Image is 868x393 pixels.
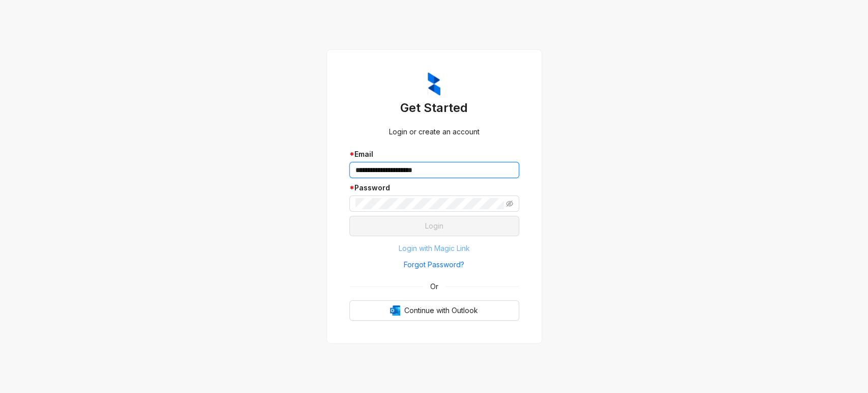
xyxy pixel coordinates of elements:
span: Or [423,281,445,292]
img: Outlook [390,305,400,316]
span: Continue with Outlook [404,305,478,316]
button: Login [349,216,519,236]
span: eye-invisible [506,200,513,207]
img: ZumaIcon [428,72,440,96]
button: OutlookContinue with Outlook [349,300,519,321]
span: Login with Magic Link [399,243,470,254]
button: Forgot Password? [349,257,519,273]
button: Login with Magic Link [349,240,519,257]
h3: Get Started [349,100,519,116]
div: Email [349,149,519,160]
div: Login or create an account [349,126,519,137]
div: Password [349,182,519,193]
span: Forgot Password? [404,259,464,270]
